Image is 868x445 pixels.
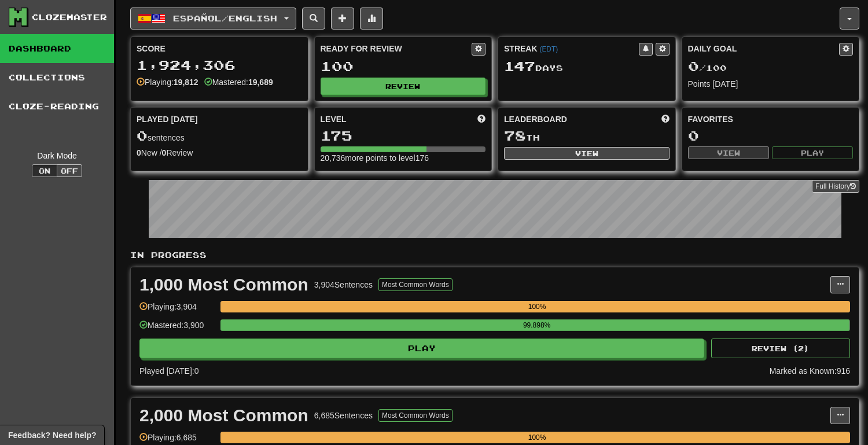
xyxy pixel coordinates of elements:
[331,8,354,30] button: Add sentence to collection
[137,127,148,144] span: 0
[224,301,850,312] div: 100%
[661,113,670,125] span: This week in points, UTC
[321,78,486,95] button: Review
[137,128,302,144] div: sentences
[504,147,670,160] button: View
[770,365,850,377] div: Marked as Known: 916
[711,339,850,358] button: Review (2)
[224,319,849,331] div: 99.898%
[57,164,82,177] button: Off
[321,113,347,125] span: Level
[812,180,859,193] a: Full History
[204,76,273,88] div: Mastered:
[688,58,699,74] span: 0
[137,148,141,157] strong: 0
[321,59,486,73] div: 100
[8,429,96,441] span: Open feedback widget
[139,319,215,339] div: Mastered: 3,900
[504,43,639,54] div: Streak
[302,8,325,30] button: Search sentences
[688,146,769,159] button: View
[321,152,486,164] div: 20,736 more points to level 176
[139,339,704,358] button: Play
[504,127,526,144] span: 78
[688,113,854,125] div: Favorites
[248,78,273,87] strong: 19,689
[139,301,215,320] div: Playing: 3,904
[173,13,277,23] span: Español / English
[224,432,850,443] div: 100%
[139,407,308,424] div: 2,000 Most Common
[9,150,105,161] div: Dark Mode
[174,78,198,87] strong: 19,812
[688,128,854,143] div: 0
[504,113,567,125] span: Leaderboard
[314,410,373,421] div: 6,685 Sentences
[137,43,302,54] div: Score
[504,59,670,74] div: Day s
[321,128,486,143] div: 175
[130,249,859,261] p: In Progress
[772,146,853,159] button: Play
[504,128,670,144] div: th
[130,8,296,30] button: Español/English
[137,147,302,159] div: New / Review
[688,63,727,73] span: / 100
[688,43,840,56] div: Daily Goal
[32,12,107,23] div: Clozemaster
[162,148,167,157] strong: 0
[32,164,57,177] button: On
[539,45,558,53] a: (EDT)
[360,8,383,30] button: More stats
[378,409,453,422] button: Most Common Words
[137,58,302,72] div: 1,924,306
[137,76,198,88] div: Playing:
[477,113,486,125] span: Score more points to level up
[137,113,198,125] span: Played [DATE]
[314,279,373,290] div: 3,904 Sentences
[139,366,198,376] span: Played [DATE]: 0
[504,58,535,74] span: 147
[321,43,472,54] div: Ready for Review
[139,276,308,293] div: 1,000 Most Common
[378,278,453,291] button: Most Common Words
[688,78,854,90] div: Points [DATE]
